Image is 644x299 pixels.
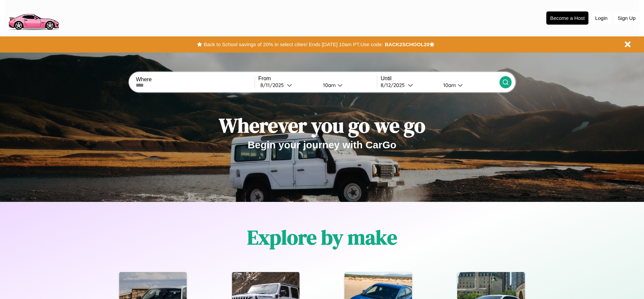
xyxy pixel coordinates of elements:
b: BACK2SCHOOL20 [385,41,429,47]
button: 10am [438,82,499,89]
img: logo [5,3,62,32]
div: 10am [440,82,458,88]
div: 10am [320,82,337,88]
label: From [258,76,377,82]
button: Login [592,12,611,24]
div: 8 / 11 / 2025 [260,82,287,88]
button: Become a Host [546,11,588,25]
button: Sign Up [614,12,639,24]
button: 10am [318,82,377,89]
h1: Explore by make [247,223,397,251]
div: 8 / 12 / 2025 [381,82,408,88]
button: 8/11/2025 [258,82,318,89]
button: Back to School savings of 20% in select cities! Ends [DATE] 10am PT.Use code: [202,40,385,49]
label: Where [136,77,254,83]
label: Until [381,76,499,82]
